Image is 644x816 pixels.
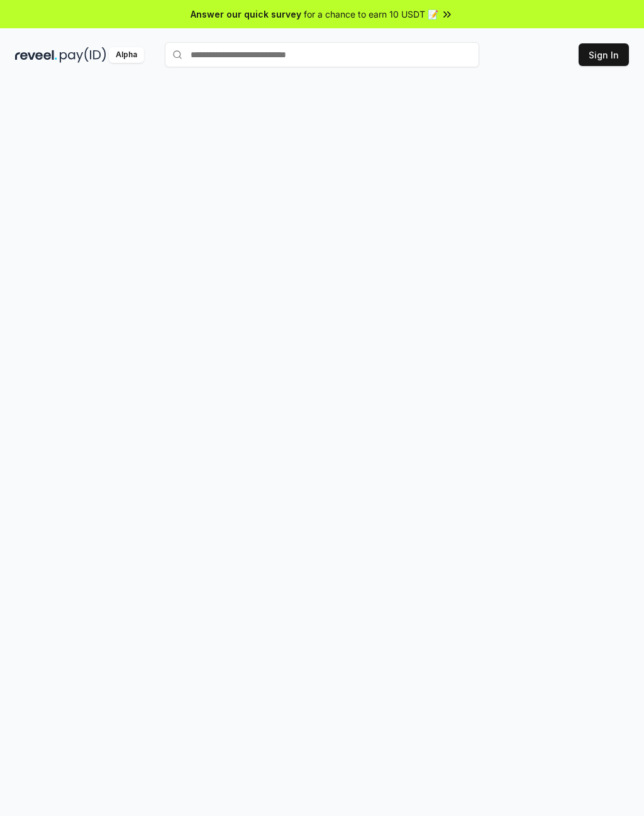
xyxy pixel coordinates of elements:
div: Alpha [109,47,144,63]
img: reveel_dark [15,47,57,63]
button: Sign In [579,43,629,66]
span: for a chance to earn 10 USDT 📝 [304,8,438,21]
img: pay_id [60,47,106,63]
span: Answer our quick survey [191,8,301,21]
